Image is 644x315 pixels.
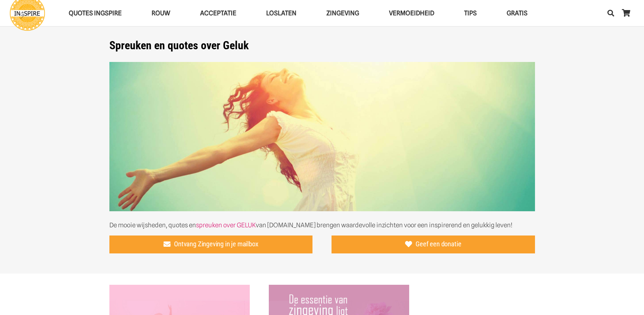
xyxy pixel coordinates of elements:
a: LoslatenLoslaten Menu [251,4,311,23]
a: ZingevingZingeving Menu [311,4,374,23]
img: Het geheim van gelukkig leven met de mooiste spreuken over Geluk van ingspire.nl [109,62,535,212]
a: VERMOEIDHEIDVERMOEIDHEID Menu [374,4,449,23]
span: Geef een donatie [416,240,461,249]
a: TIPSTIPS Menu [449,4,492,23]
a: Zoeken [603,4,618,22]
span: Acceptatie [200,9,236,17]
span: QUOTES INGSPIRE [69,9,122,17]
span: GRATIS [507,9,528,17]
span: VERMOEIDHEID [389,9,434,17]
a: ROUWROUW Menu [137,4,185,23]
a: AcceptatieAcceptatie Menu [185,4,251,23]
a: Ontvang Zingeving in je mailbox [109,236,313,253]
span: Loslaten [266,9,296,17]
span: Ontvang Zingeving in je mailbox [174,240,258,249]
p: De mooie wijsheden, quotes en van [DOMAIN_NAME] brengen waardevolle inzichten voor een inspireren... [109,62,535,230]
h1: Spreuken en quotes over Geluk [109,39,535,52]
span: TIPS [464,9,477,17]
a: Geef een donatie [332,236,535,253]
span: ROUW [152,9,170,17]
a: spreuken over GELUK [196,221,256,229]
span: Zingeving [326,9,359,17]
a: QUOTES INGSPIREQUOTES INGSPIRE Menu [54,4,137,23]
a: GRATISGRATIS Menu [492,4,542,23]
